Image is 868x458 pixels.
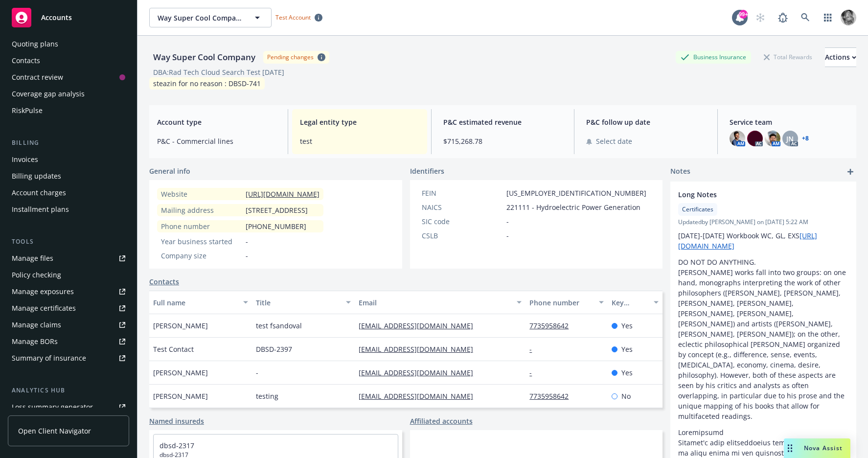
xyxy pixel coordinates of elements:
[730,131,745,146] img: photo
[506,202,640,212] span: 221111 - Hydroelectric Power Generation
[747,131,763,146] img: photo
[12,152,38,167] div: Invoices
[161,189,242,199] div: Website
[410,166,444,176] span: Identifiers
[157,136,276,146] span: P&C - Commercial lines
[8,185,129,201] a: Account charges
[678,230,848,251] p: [DATE]-[DATE] Workbook WC, GL, EXS
[8,399,129,415] a: Loss summary generator
[759,51,817,63] div: Total Rewards
[153,67,284,77] div: DBA: Rad Tech Cloud Search Test [DATE]
[8,284,129,299] a: Manage exposures
[256,344,292,354] span: DBSD-2397
[845,166,856,178] a: add
[153,391,208,401] span: [PERSON_NAME]
[8,300,129,316] a: Manage certificates
[529,344,540,354] a: -
[12,334,58,349] div: Manage BORs
[153,367,208,378] span: [PERSON_NAME]
[410,416,473,426] a: Affiliated accounts
[8,36,129,52] a: Quoting plans
[300,117,419,127] span: Legal entity type
[8,237,129,247] div: Tools
[670,166,690,178] span: Notes
[765,131,780,146] img: photo
[443,136,562,146] span: $715,268.78
[608,291,662,314] button: Key contact
[784,438,850,458] button: Nova Assist
[157,117,276,127] span: Account type
[422,230,503,241] div: CSLB
[751,8,770,27] a: Start snowing
[8,317,129,333] a: Manage claims
[359,368,481,377] a: [EMAIL_ADDRESS][DOMAIN_NAME]
[246,205,308,215] span: [STREET_ADDRESS]
[252,291,355,314] button: Title
[359,391,481,401] a: [EMAIL_ADDRESS][DOMAIN_NAME]
[529,298,593,308] div: Phone number
[621,367,633,378] span: Yes
[149,51,259,64] div: Way Super Cool Company
[802,136,809,141] a: +8
[506,230,509,241] span: -
[153,344,194,354] span: Test Contact
[422,216,503,227] div: SIC code
[12,69,63,85] div: Contract review
[149,291,252,314] button: Full name
[784,438,796,458] div: Drag to move
[256,367,258,378] span: -
[678,189,823,200] span: Long Notes
[267,53,314,61] div: Pending changes
[8,69,129,85] a: Contract review
[355,291,526,314] button: Email
[12,251,53,266] div: Manage files
[796,8,815,27] a: Search
[678,257,848,421] p: DO NOT DO ANYTHING. [PERSON_NAME] works fall into two groups: on one hand, monographs interpretin...
[300,136,419,146] span: test
[272,12,326,23] span: Test Account
[161,251,242,261] div: Company size
[730,117,848,127] span: Service team
[596,136,632,146] span: Select date
[12,317,61,333] div: Manage claims
[12,267,61,283] div: Policy checking
[825,48,856,67] div: Actions
[12,202,69,217] div: Installment plans
[12,350,86,366] div: Summary of insurance
[529,368,540,377] a: -
[12,168,61,184] div: Billing updates
[825,47,856,67] button: Actions
[149,276,179,287] a: Contacts
[8,334,129,349] a: Manage BORs
[12,53,40,69] div: Contacts
[12,300,76,316] div: Manage certificates
[8,86,129,102] a: Coverage gap analysis
[506,216,509,227] span: -
[246,251,248,261] span: -
[275,13,311,22] span: Test Account
[160,441,194,450] a: dbsd-2317
[525,291,608,314] button: Phone number
[149,77,265,90] div: steazin for no reason : DBSD-741
[256,298,340,308] div: Title
[8,103,129,118] a: RiskPulse
[153,321,208,331] span: [PERSON_NAME]
[422,202,503,212] div: NAICS
[8,267,129,283] a: Policy checking
[678,218,848,227] span: Updated by [PERSON_NAME] on [DATE] 5:22 AM
[804,444,843,452] span: Nova Assist
[149,166,190,176] span: General info
[786,134,794,144] span: JN
[612,298,648,308] div: Key contact
[529,391,576,401] a: 7735958642
[359,344,481,354] a: [EMAIL_ADDRESS][DOMAIN_NAME]
[676,51,751,63] div: Business Insurance
[586,117,705,127] span: P&C follow up date
[621,391,631,401] span: No
[8,202,129,217] a: Installment plans
[12,284,74,299] div: Manage exposures
[263,51,329,63] span: Pending changes
[359,298,511,308] div: Email
[621,321,633,331] span: Yes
